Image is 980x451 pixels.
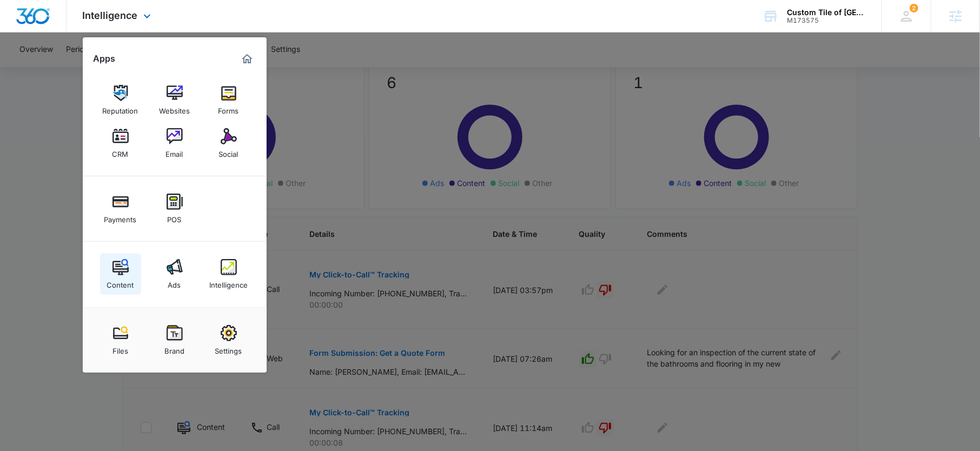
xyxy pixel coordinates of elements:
span: 2 [910,4,918,12]
div: Intelligence [209,275,248,289]
div: account name [787,8,866,17]
a: Content [100,254,141,295]
div: Forms [218,101,239,115]
a: Marketing 360® Dashboard [239,50,256,68]
div: account id [787,17,866,24]
div: Reputation [103,101,138,115]
div: Files [112,341,128,355]
a: Settings [208,320,249,361]
div: notifications count [910,4,918,12]
span: Intelligence [83,10,138,21]
div: Brand [164,341,184,355]
div: Websites [159,101,190,115]
div: Payments [104,210,137,224]
a: Intelligence [208,254,249,295]
a: Email [154,123,195,164]
a: Brand [154,320,195,361]
a: Files [100,320,141,361]
a: CRM [100,123,141,164]
a: Forms [208,79,249,121]
a: Social [208,123,249,164]
div: Ads [168,275,181,289]
div: Content [107,275,134,289]
h2: Apps [94,54,116,64]
div: Settings [215,341,242,355]
div: POS [168,210,182,224]
a: Ads [154,254,195,295]
div: CRM [112,144,129,158]
div: Social [219,144,239,158]
a: Payments [100,188,141,229]
a: Websites [154,79,195,121]
a: Reputation [100,79,141,121]
div: Email [166,144,183,158]
a: POS [154,188,195,229]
